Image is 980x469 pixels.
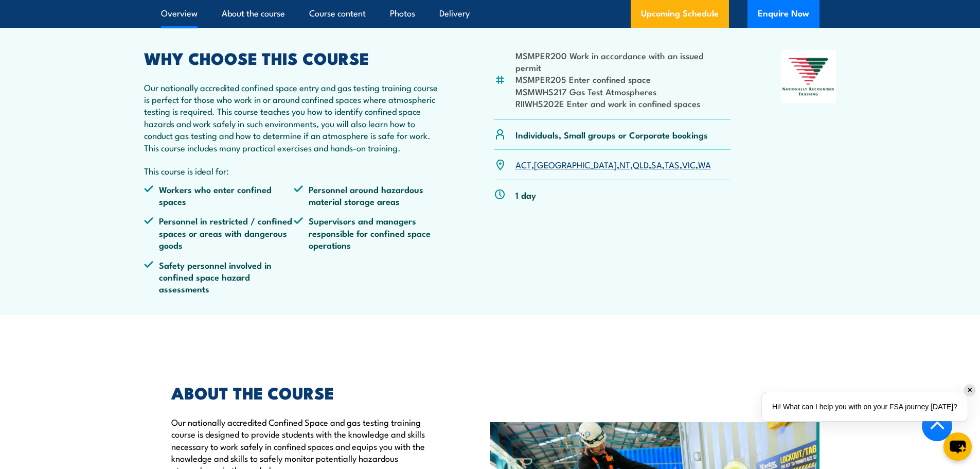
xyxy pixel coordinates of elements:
[515,97,731,109] li: RIIWHS202E Enter and work in confined spaces
[294,215,444,251] li: Supervisors and managers responsible for confined space operations
[144,50,444,65] h2: WHY CHOOSE THIS COURSE
[144,165,444,177] p: This course is ideal for:
[515,73,731,85] li: MSMPER205 Enter confined space
[651,158,662,170] a: SA
[144,259,294,295] li: Safety personnel involved in confined space hazard assessments
[682,158,696,170] a: VIC
[144,215,294,251] li: Personnel in restricted / confined spaces or areas with dangerous goods
[665,158,680,170] a: TAS
[762,392,968,421] div: Hi! What can I help you with on your FSA journey [DATE]?
[515,129,708,141] p: Individuals, Small groups or Corporate bookings
[964,385,975,396] div: ✕
[294,183,444,207] li: Personnel around hazardous material storage areas
[943,432,972,461] button: chat-button
[515,159,711,170] p: , , , , , , ,
[515,49,731,74] li: MSMPER200 Work in accordance with an issued permit
[515,85,731,97] li: MSMWHS217 Gas Test Atmospheres
[171,385,443,399] h2: ABOUT THE COURSE
[515,158,531,170] a: ACT
[781,50,836,103] img: Nationally Recognised Training logo.
[698,158,711,170] a: WA
[515,189,536,201] p: 1 day
[534,158,617,170] a: [GEOGRAPHIC_DATA]
[144,183,294,207] li: Workers who enter confined spaces
[633,158,649,170] a: QLD
[144,81,444,153] p: Our nationally accredited confined space entry and gas testing training course is perfect for tho...
[619,158,630,170] a: NT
